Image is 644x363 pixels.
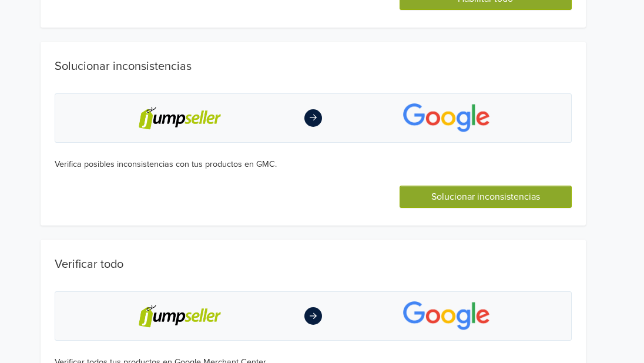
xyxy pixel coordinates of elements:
div: Verifica posibles inconsistencias con tus productos en GMC. [55,158,572,171]
button: Solucionar inconsistencias [400,186,572,208]
img: app-logo [403,301,489,331]
h1: Solucionar inconsistencias [55,59,572,73]
h1: Verificar todo [55,257,572,271]
img: jumpseller-logo [137,103,222,133]
img: jumpseller-logo [137,301,222,331]
img: app-logo [403,103,489,133]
